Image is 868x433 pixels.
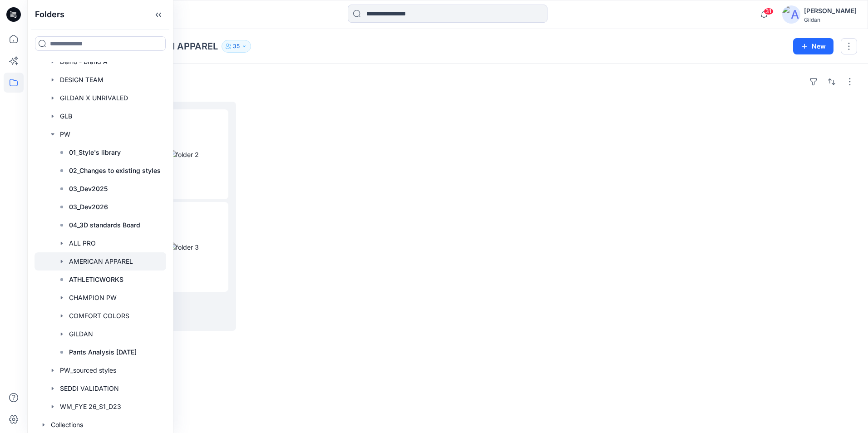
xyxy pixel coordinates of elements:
p: ATHLETICWORKS [69,274,123,285]
p: Pants Analysis [DATE] [69,347,137,358]
img: avatar [782,5,800,24]
p: 01_Style's library [69,147,121,158]
img: folder 2 [168,150,199,159]
button: 35 [222,40,251,53]
p: 03_Dev2026 [69,202,108,212]
p: 04_3D standards Board [69,220,140,231]
button: New [793,38,833,54]
span: 31 [764,8,774,15]
img: folder 3 [168,242,199,252]
p: 03_Dev2025 [69,183,108,194]
div: [PERSON_NAME] [804,5,857,16]
p: 02_Changes to existing styles [69,165,161,176]
p: 35 [233,41,240,51]
div: Gildan [804,16,857,23]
